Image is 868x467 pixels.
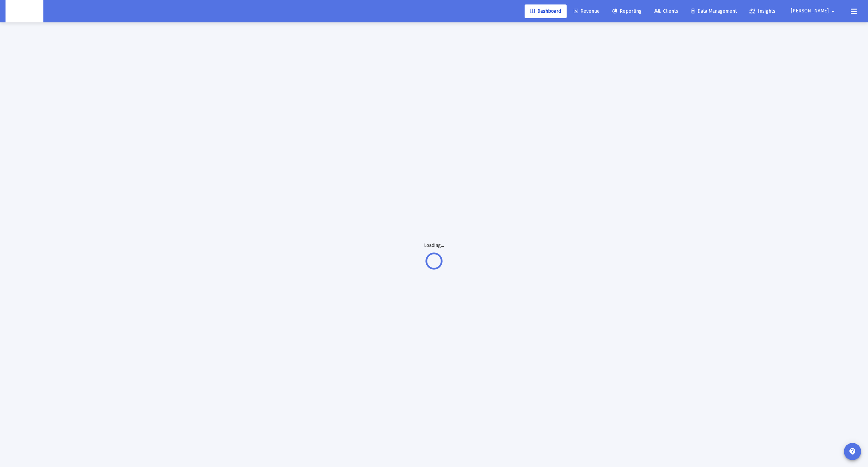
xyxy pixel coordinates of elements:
img: Dashboard [11,4,38,18]
span: Reporting [612,8,642,14]
a: Insights [744,4,781,18]
span: Insights [750,8,775,14]
span: Revenue [574,8,600,14]
span: Clients [654,8,678,14]
mat-icon: arrow_drop_down [829,4,837,18]
a: Revenue [568,4,605,18]
mat-icon: contact_support [848,447,857,456]
span: Dashboard [530,8,561,14]
button: [PERSON_NAME] [783,4,845,18]
a: Reporting [607,4,647,18]
a: Dashboard [525,4,567,18]
a: Data Management [685,4,742,18]
span: Data Management [691,8,737,14]
a: Clients [649,4,684,18]
span: [PERSON_NAME] [791,8,829,14]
